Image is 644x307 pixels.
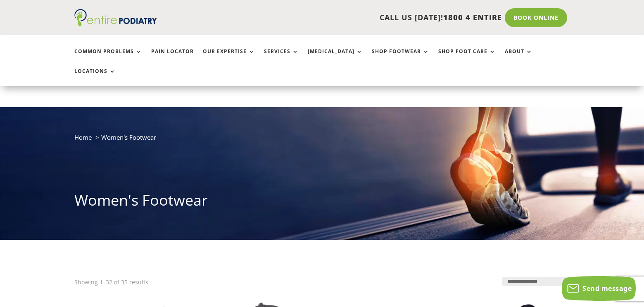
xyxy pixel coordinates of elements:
[74,133,92,141] a: Home
[74,132,570,149] nav: breadcrumb
[308,49,363,66] a: [MEDICAL_DATA]
[502,277,570,286] select: Shop order
[438,49,496,66] a: Shop Foot Care
[562,276,636,301] button: Send message
[74,9,157,26] img: logo (1)
[74,20,157,28] a: Entire Podiatry
[74,277,148,288] p: Showing 1–32 of 35 results
[74,190,570,215] h1: Women's Footwear
[264,49,299,66] a: Services
[582,284,632,293] span: Send message
[74,68,116,86] a: Locations
[203,49,255,66] a: Our Expertise
[151,49,194,66] a: Pain Locator
[505,49,532,66] a: About
[74,49,142,66] a: Common Problems
[101,133,156,141] span: Women's Footwear
[189,12,502,23] p: CALL US [DATE]!
[505,8,567,27] a: Book Online
[443,12,502,22] span: 1800 4 ENTIRE
[372,49,429,66] a: Shop Footwear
